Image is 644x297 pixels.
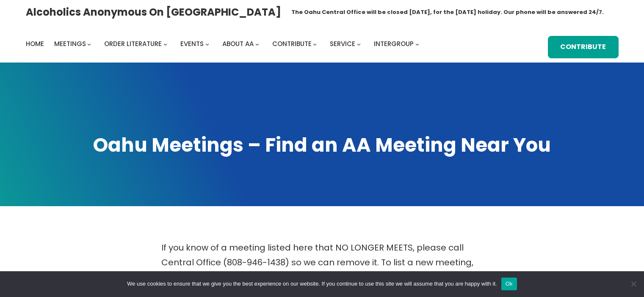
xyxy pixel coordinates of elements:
button: Events submenu [205,42,209,46]
button: Service submenu [357,42,361,46]
span: Events [180,39,204,48]
span: Order Literature [104,39,162,48]
h1: Oahu Meetings – Find an AA Meeting Near You [26,132,619,158]
span: No [629,280,638,288]
a: Home [26,38,44,50]
button: Contribute submenu [313,42,317,46]
a: Service [330,38,355,50]
span: We use cookies to ensure that we give you the best experience on our website. If you continue to ... [127,280,497,288]
span: About AA [222,39,254,48]
button: Intergroup submenu [415,42,419,46]
span: Contribute [272,39,312,48]
a: Contribute [272,38,312,50]
span: Service [330,39,355,48]
a: Intergroup [374,38,414,50]
span: Home [26,39,44,48]
button: Order Literature submenu [163,42,167,46]
a: Contribute [548,36,618,58]
a: About AA [222,38,254,50]
button: About AA submenu [255,42,259,46]
a: Events [180,38,204,50]
button: Ok [501,278,517,290]
span: Meetings [54,39,86,48]
nav: Intergroup [26,38,422,50]
a: Meetings [54,38,86,50]
a: Alcoholics Anonymous on [GEOGRAPHIC_DATA] [26,3,281,21]
p: If you know of a meeting listed here that NO LONGER MEETS, please call Central Office (808-946-14... [161,240,483,285]
h1: The Oahu Central Office will be closed [DATE], for the [DATE] holiday. Our phone will be answered... [291,8,604,16]
span: Intergroup [374,39,414,48]
button: Meetings submenu [87,42,91,46]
